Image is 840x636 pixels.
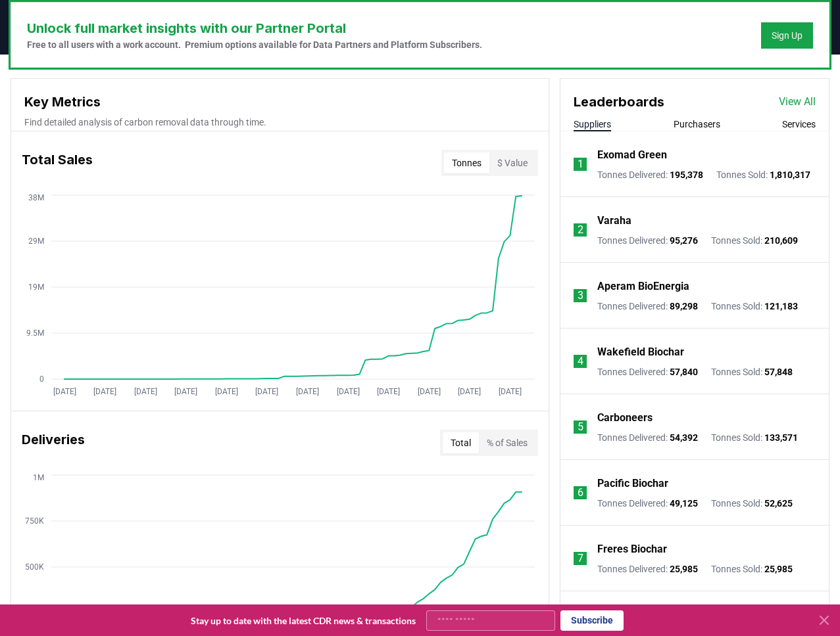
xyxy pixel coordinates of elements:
[215,387,238,396] tspan: [DATE]
[26,329,44,338] tspan: 9.5M
[597,147,667,163] a: Exomad Green
[574,92,664,112] h3: Leaderboards
[28,193,44,202] tspan: 38M
[597,476,668,491] a: Pacific Biochar
[770,170,810,180] span: 1,810,317
[25,562,44,572] tspan: 500K
[772,29,803,42] a: Sign Up
[764,432,798,443] span: 133,571
[597,344,684,360] a: Wakefield Biochar
[670,498,698,509] span: 49,125
[711,300,798,313] p: Tonnes Sold :
[578,288,583,304] p: 3
[711,234,798,247] p: Tonnes Sold :
[670,170,703,180] span: 195,378
[597,410,653,426] a: Carboneers
[444,152,489,173] button: Tonnes
[761,22,813,49] button: Sign Up
[597,168,703,181] p: Tonnes Delivered :
[39,375,44,384] tspan: 0
[458,387,481,396] tspan: [DATE]
[711,497,793,510] p: Tonnes Sold :
[670,301,698,311] span: 89,298
[764,564,793,574] span: 25,985
[597,431,698,444] p: Tonnes Delivered :
[578,485,583,501] p: 6
[28,283,44,292] tspan: 19M
[597,365,698,378] p: Tonnes Delivered :
[716,168,810,181] p: Tonnes Sold :
[25,516,44,526] tspan: 750K
[134,387,157,396] tspan: [DATE]
[418,387,441,396] tspan: [DATE]
[597,234,698,247] p: Tonnes Delivered :
[670,235,698,246] span: 95,276
[597,497,698,510] p: Tonnes Delivered :
[22,150,93,176] h3: Total Sales
[597,541,667,557] a: Freres Biochar
[24,116,535,129] p: Find detailed analysis of carbon removal data through time.
[674,118,720,131] button: Purchasers
[578,353,583,369] p: 4
[779,94,816,110] a: View All
[764,498,793,509] span: 52,625
[764,301,798,311] span: 121,183
[578,222,583,238] p: 2
[574,118,611,131] button: Suppliers
[443,432,479,453] button: Total
[578,419,583,435] p: 5
[711,562,793,576] p: Tonnes Sold :
[499,387,522,396] tspan: [DATE]
[670,367,698,377] span: 57,840
[479,432,535,453] button: % of Sales
[27,38,482,51] p: Free to all users with a work account. Premium options available for Data Partners and Platform S...
[22,430,85,456] h3: Deliveries
[764,367,793,377] span: 57,848
[255,387,278,396] tspan: [DATE]
[337,387,360,396] tspan: [DATE]
[597,300,698,313] p: Tonnes Delivered :
[597,279,689,294] a: Aperam BioEnergia
[174,387,197,396] tspan: [DATE]
[578,156,583,172] p: 1
[33,473,44,482] tspan: 1M
[670,432,698,443] span: 54,392
[377,387,400,396] tspan: [DATE]
[597,562,698,576] p: Tonnes Delivered :
[578,551,583,566] p: 7
[670,564,698,574] span: 25,985
[296,387,319,396] tspan: [DATE]
[711,365,793,378] p: Tonnes Sold :
[711,431,798,444] p: Tonnes Sold :
[24,92,535,112] h3: Key Metrics
[27,18,482,38] h3: Unlock full market insights with our Partner Portal
[93,387,116,396] tspan: [DATE]
[53,387,76,396] tspan: [DATE]
[28,237,44,246] tspan: 29M
[764,235,798,246] span: 210,609
[489,152,535,173] button: $ Value
[597,213,631,229] a: Varaha
[782,118,816,131] button: Services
